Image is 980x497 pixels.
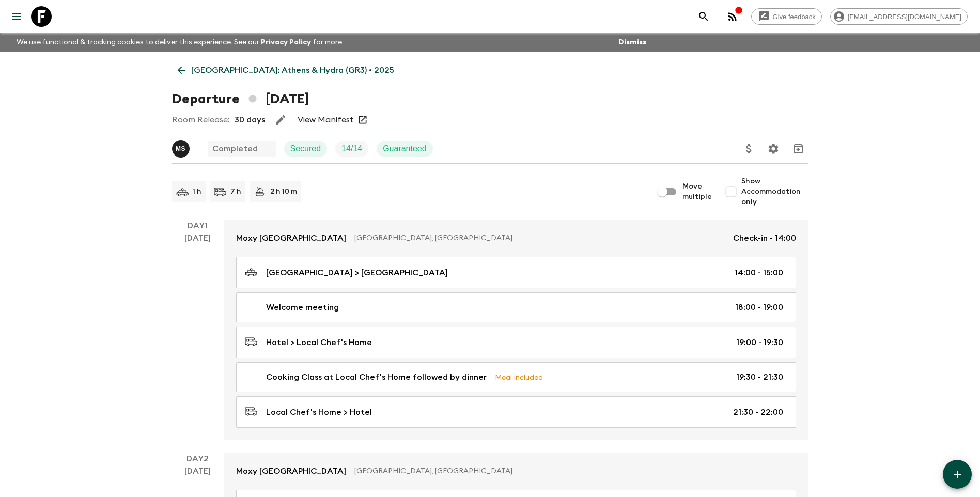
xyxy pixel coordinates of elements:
div: [DATE] [184,232,211,440]
p: 14 / 14 [341,143,362,155]
p: 18:00 - 19:00 [735,301,783,314]
p: We use functional & tracking cookies to deliver this experience. See our for more. [12,33,348,52]
div: Secured [284,141,328,157]
a: Moxy [GEOGRAPHIC_DATA][GEOGRAPHIC_DATA], [GEOGRAPHIC_DATA] [224,453,808,490]
span: Give feedback [767,13,821,21]
p: 19:30 - 21:30 [736,371,783,383]
h1: Departure [DATE] [172,89,309,110]
p: 19:00 - 19:30 [736,336,783,349]
p: 30 days [235,114,265,126]
p: Day 1 [172,220,224,232]
div: Trip Fill [335,141,368,157]
span: [EMAIL_ADDRESS][DOMAIN_NAME] [842,13,967,21]
a: Local Chef's Home > Hotel21:30 - 22:00 [236,396,796,428]
a: Privacy Policy [261,39,311,46]
p: Check-in - 14:00 [733,232,796,244]
a: Give feedback [751,8,822,25]
p: 14:00 - 15:00 [735,267,783,279]
button: Archive (Completed, Cancelled or Unsynced Departures only) [788,138,808,159]
a: [GEOGRAPHIC_DATA]: Athens & Hydra (GR3) • 2025 [172,60,400,81]
button: Dismiss [616,35,649,50]
a: Welcome meeting18:00 - 19:00 [236,292,796,322]
p: 2 h 10 m [270,187,297,197]
a: Hotel > Local Chef's Home19:00 - 19:30 [236,327,796,358]
p: 7 h [230,187,241,197]
button: Update Price, Early Bird Discount and Costs [739,138,759,159]
span: Show Accommodation only [741,176,808,207]
span: Magda Sotiriadis [172,143,192,151]
p: Moxy [GEOGRAPHIC_DATA] [236,232,346,244]
span: Move multiple [682,181,712,202]
button: Settings [763,138,784,159]
p: Hotel > Local Chef's Home [266,336,372,349]
a: View Manifest [298,115,354,125]
p: Cooking Class at Local Chef's Home followed by dinner [266,371,487,383]
a: Cooking Class at Local Chef's Home followed by dinnerMeal Included19:30 - 21:30 [236,362,796,392]
p: [GEOGRAPHIC_DATA], [GEOGRAPHIC_DATA] [354,466,788,476]
p: [GEOGRAPHIC_DATA]: Athens & Hydra (GR3) • 2025 [191,64,394,76]
p: Meal Included [495,371,543,383]
p: Guaranteed [383,143,427,155]
p: 1 h [193,187,201,197]
button: search adventures [693,6,714,27]
p: Moxy [GEOGRAPHIC_DATA] [236,465,346,477]
p: Room Release: [172,114,229,126]
p: 21:30 - 22:00 [733,406,783,418]
p: Welcome meeting [266,301,339,314]
a: [GEOGRAPHIC_DATA] > [GEOGRAPHIC_DATA]14:00 - 15:00 [236,257,796,288]
p: Secured [290,143,321,155]
a: Moxy [GEOGRAPHIC_DATA][GEOGRAPHIC_DATA], [GEOGRAPHIC_DATA]Check-in - 14:00 [224,220,808,257]
div: [EMAIL_ADDRESS][DOMAIN_NAME] [830,8,968,25]
p: Completed [212,143,258,155]
p: Day 2 [172,453,224,465]
p: [GEOGRAPHIC_DATA], [GEOGRAPHIC_DATA] [354,233,725,243]
p: [GEOGRAPHIC_DATA] > [GEOGRAPHIC_DATA] [266,267,448,279]
button: menu [6,6,27,27]
p: Local Chef's Home > Hotel [266,406,372,418]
